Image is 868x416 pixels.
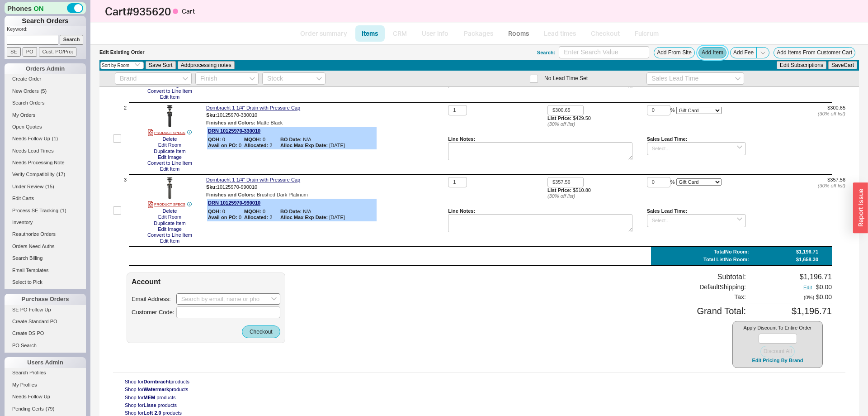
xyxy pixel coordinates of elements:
[12,406,44,411] span: Pending Certs
[124,177,127,244] span: 3
[124,105,127,172] span: 2
[12,184,43,189] span: Under Review
[316,77,322,81] svg: open menu
[448,136,632,142] div: Line Notes:
[714,249,749,255] div: Total No Room :
[99,49,145,55] div: Edit Existing Order
[206,177,300,183] a: Dornbracht 1 1/4" Drain with Pressure Cap
[244,209,261,214] b: MQOH:
[159,105,181,127] img: 10125970-330010_jnlogu
[144,410,161,416] span: Loft 2.0
[156,142,184,148] button: Edit Room
[160,208,180,214] button: Delete
[828,61,857,69] button: SaveCart
[796,257,818,263] div: $1,658.30
[547,187,647,199] div: $510.80
[746,111,845,117] div: ( 30 % off list)
[217,184,257,190] span: 10125970-990010
[448,177,467,187] input: Qty
[5,110,86,120] a: My Orders
[387,25,413,42] a: CRM
[144,402,156,408] span: Lisse
[146,61,176,69] button: Save Sort
[5,182,86,191] a: Under Review(15)
[697,306,746,316] div: Grand Total:
[244,215,268,220] b: Allocated:
[698,47,726,58] button: Add Item
[60,208,66,213] span: ( 1 )
[827,105,845,110] span: $300.65
[12,88,39,94] span: New Orders
[208,215,237,220] b: Avail on PO:
[280,209,302,214] b: BO Date:
[544,75,588,81] span: No Lead Time Set
[5,74,86,84] a: Create Order
[746,183,845,189] div: ( 30 % off list)
[280,137,335,143] span: N/A
[148,201,185,208] a: PRODUCT SPECS
[5,380,86,390] a: My Profiles
[547,187,571,193] b: List Price:
[144,387,169,392] span: Watermark
[208,128,260,134] a: DRN 10125970-330010
[732,321,823,368] div: Apply Discount To Entire Order
[7,47,21,57] input: SE
[5,158,86,167] a: Needs Processing Note
[735,77,741,81] svg: open menu
[208,200,260,206] a: DRN 10125970-990010
[5,242,86,251] a: Orders Need Auths
[244,137,280,143] span: 0
[33,4,44,13] span: ON
[801,285,815,291] button: Edit
[5,392,86,402] a: Needs Follow Up
[280,143,328,148] b: Alloc Max Exp Date:
[7,26,86,35] p: Keyword:
[151,220,188,226] button: Duplicate Item
[39,47,76,57] input: Cust. PO/Proj
[5,253,86,263] a: Search Billing
[244,137,261,142] b: MQOH:
[646,72,744,85] input: Sales Lead Time
[5,170,86,179] a: Verify Compatibility(17)
[5,16,86,26] h1: Search Orders
[52,136,58,141] span: ( 1 )
[206,112,217,118] span: Sku:
[5,317,86,326] a: Create Standard PO
[5,218,86,227] a: Inventory
[208,143,237,148] b: Avail on PO:
[764,348,792,354] span: Discount All
[60,35,84,44] input: Search
[195,72,259,85] input: Finish
[250,329,273,335] span: Checkout
[115,72,192,85] input: Brand
[5,63,86,74] div: Orders Admin
[12,136,50,141] span: Needs Follow Up
[244,143,268,148] b: Allocated:
[122,394,179,401] button: Shop forMEM products
[45,184,54,189] span: ( 15 )
[12,208,58,213] span: Process SE Tracking
[250,77,255,81] svg: open menu
[157,166,182,172] button: Edit Item
[57,172,66,177] span: ( 17 )
[5,206,86,215] a: Process SE Tracking(1)
[206,184,217,190] span: Sku:
[155,226,184,232] button: Edit Image
[730,47,757,58] button: Add Fee
[5,329,86,338] a: Create DS PO
[5,305,86,315] a: SE PO Follow Up
[5,357,86,368] div: Users Admin
[206,105,300,111] a: Dornbracht 1 1/4" Drain with Pressure Cap
[5,194,86,203] a: Edit Carts
[23,47,37,57] input: PO
[206,192,444,198] div: Brushed Dark Platinum
[703,257,749,263] div: Total List No Room :
[547,115,571,121] b: List Price:
[777,61,826,69] button: Edit Subscriptions
[415,25,455,42] a: User info
[132,277,280,286] div: Account
[537,50,555,56] div: Search:
[206,120,255,125] b: Finishes and Colors :
[733,49,754,56] span: Add Fee
[537,25,583,42] a: Lead times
